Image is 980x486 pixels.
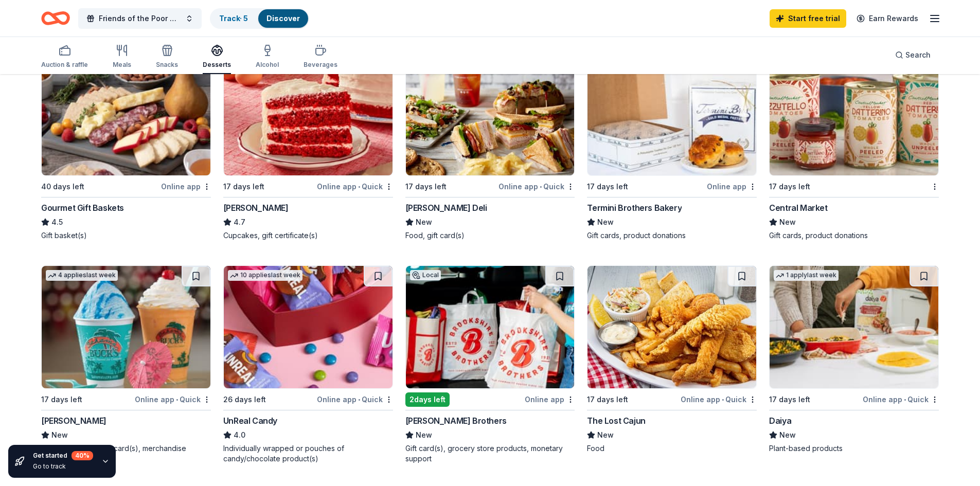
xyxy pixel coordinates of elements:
a: Image for The Lost Cajun17 days leftOnline app•QuickThe Lost CajunNewFood [587,265,757,454]
span: 4.7 [234,216,245,228]
div: 17 days left [587,181,628,193]
div: Go to track [33,462,93,471]
button: Auction & raffle [41,40,88,74]
div: 17 days left [769,181,810,193]
div: 4 applies last week [46,270,118,281]
div: [PERSON_NAME] Deli [405,202,487,214]
div: Gift cards, product donations [587,230,757,241]
a: Image for Central MarketLocal17 days leftCentral MarketNewGift cards, product donations [769,52,939,241]
a: Image for Daiya1 applylast week17 days leftOnline app•QuickDaiyaNewPlant-based products [769,265,939,454]
div: Gift card(s), grocery store products, monetary support [405,443,575,464]
div: 17 days left [587,393,628,406]
a: Start free trial [770,9,846,28]
button: Snacks [156,40,178,74]
div: Online app Quick [135,393,211,406]
img: Image for Termini Brothers Bakery [587,53,756,175]
div: [PERSON_NAME] [223,202,289,214]
div: Auction & raffle [41,61,88,69]
div: Online app Quick [681,393,757,406]
button: Friends of the Poor Walk [78,8,202,29]
span: New [51,429,68,441]
div: UnReal Candy [223,415,277,427]
div: Termini Brothers Bakery [587,202,682,214]
div: 17 days left [405,181,447,193]
div: Food, gift card(s) [405,230,575,241]
span: New [416,216,432,228]
span: New [416,429,432,441]
div: 10 applies last week [228,270,302,281]
a: Home [41,6,70,30]
div: Online app [707,180,757,193]
div: Individually wrapped or pouches of candy/chocolate product(s) [223,443,393,464]
button: Alcohol [256,40,279,74]
span: Friends of the Poor Walk [99,12,181,25]
div: Online app [161,180,211,193]
a: Earn Rewards [850,9,924,28]
div: Cupcakes, gift certificate(s) [223,230,393,241]
div: Online app [525,393,575,406]
span: • [358,395,360,404]
button: Search [887,45,939,65]
div: Online app Quick [498,180,575,193]
div: Plant-based products [769,443,939,454]
div: Central Market [769,202,827,214]
span: 4.5 [51,216,63,228]
img: Image for Central Market [770,53,938,175]
div: Gift cards, product donations [769,230,939,241]
img: Image for McAlister's Deli [406,53,575,175]
div: 17 days left [41,393,82,406]
span: • [904,395,906,404]
button: Track· 5Discover [210,8,309,29]
span: • [722,395,724,404]
div: Gift basket(s) [41,230,211,241]
a: Track· 5 [219,14,248,23]
div: Gourmet Gift Baskets [41,202,124,214]
a: Image for Bahama Buck's4 applieslast week17 days leftOnline app•Quick[PERSON_NAME]NewFrozen desse... [41,265,211,454]
span: New [779,216,796,228]
div: Daiya [769,415,791,427]
span: • [540,183,542,191]
div: 40 days left [41,181,84,193]
img: Image for Susie Cakes [224,53,393,175]
a: Discover [266,14,300,23]
div: 26 days left [223,393,266,406]
a: Image for McAlister's Deli5 applieslast week17 days leftOnline app•Quick[PERSON_NAME] DeliNewFood... [405,52,575,241]
span: New [597,429,614,441]
span: • [358,183,360,191]
div: Food [587,443,757,454]
img: Image for Daiya [770,266,938,388]
div: 1 apply last week [774,270,839,281]
a: Image for Gourmet Gift Baskets15 applieslast week40 days leftOnline appGourmet Gift Baskets4.5Gif... [41,52,211,241]
div: Get started [33,451,93,460]
img: Image for The Lost Cajun [587,266,756,388]
a: Image for UnReal Candy10 applieslast week26 days leftOnline app•QuickUnReal Candy4.0Individually ... [223,265,393,464]
div: Online app Quick [863,393,939,406]
div: 17 days left [223,181,264,193]
div: [PERSON_NAME] [41,415,106,427]
button: Meals [113,40,131,74]
div: Meals [113,61,131,69]
a: Image for Brookshire BrothersLocal2days leftOnline app[PERSON_NAME] BrothersNewGift card(s), groc... [405,265,575,464]
span: • [176,395,178,404]
span: Search [905,49,931,61]
div: 17 days left [769,393,810,406]
span: New [779,429,796,441]
img: Image for UnReal Candy [224,266,393,388]
img: Image for Gourmet Gift Baskets [42,53,210,175]
div: Beverages [304,61,337,69]
div: 40 % [72,451,93,460]
div: Snacks [156,61,178,69]
div: Desserts [203,61,231,69]
div: Online app Quick [317,180,393,193]
span: New [597,216,614,228]
div: Online app Quick [317,393,393,406]
div: Local [410,270,441,280]
div: Alcohol [256,61,279,69]
div: [PERSON_NAME] Brothers [405,415,507,427]
a: Image for Susie CakesLocal17 days leftOnline app•Quick[PERSON_NAME]4.7Cupcakes, gift certificate(s) [223,52,393,241]
button: Desserts [203,40,231,74]
div: 2 days left [405,392,450,407]
img: Image for Bahama Buck's [42,266,210,388]
a: Image for Termini Brothers Bakery11 applieslast week17 days leftOnline appTermini Brothers Bakery... [587,52,757,241]
button: Beverages [304,40,337,74]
